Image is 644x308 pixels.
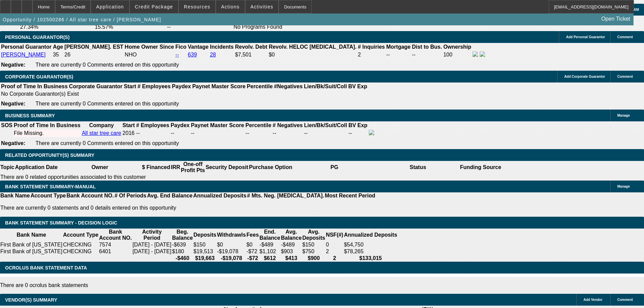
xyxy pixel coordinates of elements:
span: Comment [617,298,633,302]
b: Company [89,122,114,128]
td: No Corporate Guarantor(s) Exist [1,91,370,97]
th: Proof of Time In Business [1,83,68,90]
b: Vantage [188,44,209,50]
b: Lien/Bk/Suit/Coll [304,122,347,128]
span: BANK STATEMENT SUMMARY-MANUAL [5,184,96,189]
th: Fees [246,229,259,241]
b: #Negatives [274,84,303,89]
th: 2 [326,255,344,262]
td: -$489 [259,241,281,248]
img: facebook-icon.png [369,130,374,135]
span: Resources [184,4,210,9]
span: Comment [617,75,633,78]
b: Negative: [1,62,25,68]
th: Annualized Deposits [193,192,246,199]
a: Open Ticket [599,13,633,25]
th: Beg. Balance [172,229,193,241]
b: Paydex [171,122,190,128]
div: -- [191,130,244,136]
th: -$460 [172,255,193,262]
b: # Employees [136,122,169,128]
b: Ownership [443,44,471,50]
th: Status [376,161,460,174]
span: There are currently 0 Comments entered on this opportunity [35,101,179,106]
td: [DATE] - [DATE] [132,248,172,255]
th: Annualized Deposits [343,229,397,241]
b: Paydex [172,84,191,89]
span: There are currently 0 Comments entered on this opportunity [35,62,179,68]
th: One-off Profit Pts [181,161,205,174]
th: Bank Account NO. [99,229,132,241]
th: Avg. Deposits [302,229,326,241]
span: Credit Package [135,4,173,9]
b: Fico [175,44,187,50]
b: Percentile [245,122,271,128]
span: Activities [251,4,273,9]
th: Activity Period [132,229,172,241]
td: 26 [64,51,124,58]
span: BUSINESS SUMMARY [5,113,55,118]
td: -- [304,129,348,137]
b: # Employees [138,84,171,89]
div: -- [245,130,271,136]
td: $750 [302,248,326,255]
b: Corporate Guarantor [69,84,122,89]
span: Add Vendor [583,298,602,302]
b: Personal Guarantor [1,44,51,50]
td: -$72 [246,248,259,255]
button: Resources [179,0,215,13]
th: -$19,078 [217,255,246,262]
button: Application [91,0,129,13]
td: 2 [326,248,344,255]
div: $78,265 [344,248,397,255]
span: Application [96,4,124,9]
td: -- [412,51,443,58]
p: There are currently 0 statements and 0 details entered on this opportunity [0,205,375,211]
b: # Inquiries [358,44,385,50]
b: BV Exp [348,84,367,89]
td: $7,501 [235,51,268,58]
b: Percentile [247,84,272,89]
span: Add Corporate Guarantor [564,75,605,78]
b: Revolv. Debt [235,44,267,50]
a: 639 [188,52,197,57]
td: 6401 [99,248,132,255]
span: There are currently 0 Comments entered on this opportunity [35,140,179,146]
b: Start [124,84,136,89]
th: $133,015 [343,255,397,262]
span: Comment [617,35,633,39]
th: End. Balance [259,229,281,241]
span: Opportunity / 102500286 / All star tree care / [PERSON_NAME] [3,17,161,22]
td: -$489 [281,241,302,248]
th: Avg. Balance [281,229,302,241]
div: -- [273,130,303,136]
b: Age [53,44,63,50]
button: Actions [216,0,245,13]
th: Purchase Option [248,161,292,174]
b: [PERSON_NAME]. EST [65,44,123,50]
th: # Of Periods [114,192,147,199]
td: $19,513 [193,248,217,255]
span: OCROLUS BANK STATEMENT DATA [5,265,87,270]
th: Funding Source [460,161,502,174]
td: CHECKING [63,248,99,255]
a: All star tree care [82,130,121,136]
th: -$72 [246,255,259,262]
th: # Mts. Neg. [MEDICAL_DATA]. [247,192,325,199]
b: Negative: [1,140,25,146]
span: VENDOR(S) SUMMARY [5,297,57,303]
b: # Negatives [273,122,303,128]
img: facebook-icon.png [473,51,478,57]
img: linkedin-icon.png [480,51,485,57]
th: Owner [58,161,142,174]
span: -- [136,130,140,136]
b: Start [122,122,135,128]
td: -- [386,51,411,58]
th: IRR [170,161,181,174]
span: Add Personal Guarantor [566,35,605,39]
td: $1,102 [259,248,281,255]
td: 100 [443,51,472,58]
td: -- [170,129,190,137]
th: Proof of Time In Business [14,122,81,129]
b: Home Owner Since [125,44,174,50]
